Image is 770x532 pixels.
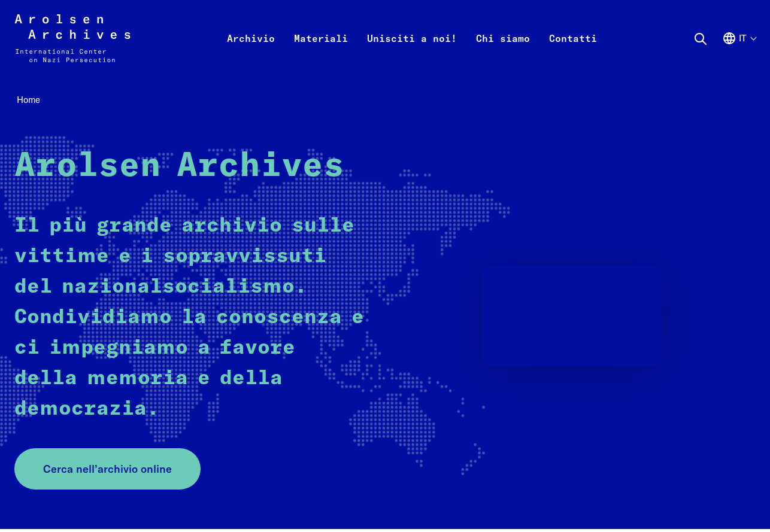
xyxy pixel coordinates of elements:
[17,94,40,105] span: Home
[14,448,201,490] a: Cerca nell’archivio online
[14,211,364,424] p: Il più grande archivio sulle vittime e i sopravvissuti del nazionalsocialismo. Condividiamo la co...
[217,29,284,77] a: Archivio
[14,150,344,183] strong: Arolsen Archives
[217,14,607,62] nav: Primaria
[43,461,172,477] span: Cerca nell’archivio online
[284,29,357,77] a: Materiali
[466,29,539,77] a: Chi siamo
[14,91,756,109] nav: Breadcrumb
[539,29,607,77] a: Contatti
[722,31,756,74] button: Italiano, selezione lingua
[357,29,466,77] a: Unisciti a noi!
